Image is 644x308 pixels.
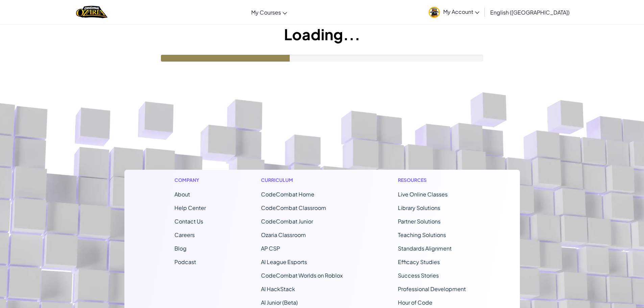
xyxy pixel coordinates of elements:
span: CodeCombat Home [261,191,314,198]
a: English ([GEOGRAPHIC_DATA]) [487,3,573,21]
a: My Account [425,1,483,23]
a: Hour of Code [398,299,432,306]
a: Efficacy Studies [398,258,440,265]
a: AI HackStack [261,285,295,292]
a: Partner Solutions [398,218,440,225]
a: Ozaria Classroom [261,231,306,238]
h1: Company [174,176,206,184]
a: CodeCombat Classroom [261,204,326,211]
h1: Resources [398,176,470,184]
a: Teaching Solutions [398,231,446,238]
a: Standards Alignment [398,245,452,252]
a: My Courses [248,3,290,21]
a: AI League Esports [261,258,307,265]
a: Ozaria by CodeCombat logo [76,5,108,19]
a: AI Junior (Beta) [261,299,298,306]
span: My Account [443,8,479,15]
a: AP CSP [261,245,280,252]
a: Library Solutions [398,204,440,211]
a: Help Center [174,204,206,211]
a: Podcast [174,258,196,265]
span: English ([GEOGRAPHIC_DATA]) [490,9,570,16]
h1: Curriculum [261,176,343,184]
span: My Courses [251,9,281,16]
img: Home [76,5,108,19]
a: About [174,191,190,198]
span: Contact Us [174,218,203,225]
a: Success Stories [398,272,439,279]
a: Careers [174,231,195,238]
a: CodeCombat Worlds on Roblox [261,272,343,279]
a: CodeCombat Junior [261,218,313,225]
a: Live Online Classes [398,191,448,198]
img: avatar [429,7,440,18]
a: Blog [174,245,187,252]
a: Professional Development [398,285,466,292]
